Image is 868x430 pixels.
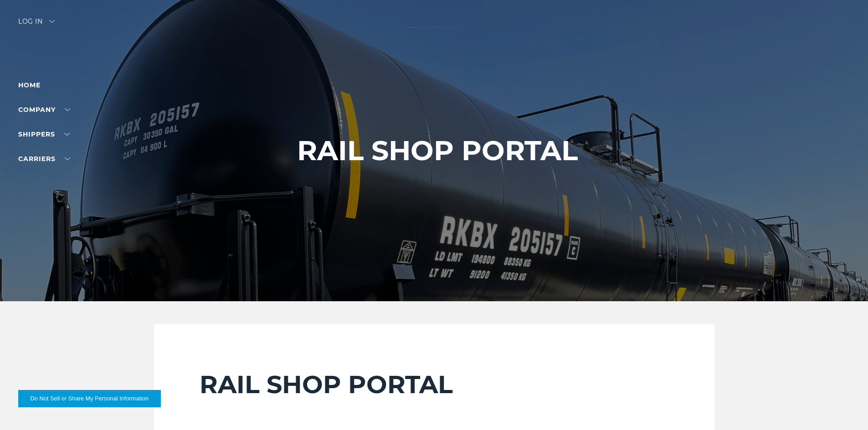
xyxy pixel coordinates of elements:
[18,390,161,407] button: Do Not Sell or Share My Personal Information
[297,135,578,166] h1: RAIL SHOP PORTAL
[18,81,41,89] a: Home
[200,369,669,400] h2: RAIL SHOP PORTAL
[18,106,70,114] a: Company
[18,130,70,138] a: SHIPPERS
[49,20,55,23] img: arrow
[18,18,55,31] div: Log in
[400,18,468,58] img: kbx logo
[18,155,70,163] a: Carriers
